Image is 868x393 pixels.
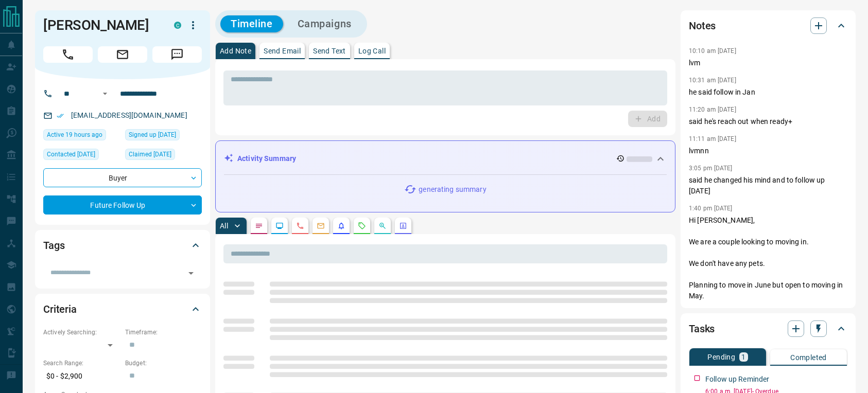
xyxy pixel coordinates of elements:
p: 1 [741,353,745,361]
p: $0 - $2,900 [43,368,120,385]
span: Message [152,46,202,63]
svg: Notes [255,222,263,230]
div: Criteria [43,297,202,321]
svg: Requests [358,222,366,230]
p: Budget: [125,359,202,368]
p: said he's reach out when ready+ [689,116,847,127]
p: Completed [790,354,827,361]
p: 11:11 am [DATE] [689,135,736,142]
svg: Agent Actions [399,222,407,230]
button: Campaigns [287,15,362,32]
h2: Tasks [689,320,715,337]
div: Sat Mar 11 2023 [125,129,202,144]
svg: Email Verified [57,112,64,119]
a: [EMAIL_ADDRESS][DOMAIN_NAME] [71,111,187,119]
p: 10:31 am [DATE] [689,77,736,84]
p: 10:10 am [DATE] [689,47,736,55]
p: All [220,222,228,229]
span: Signed up [DATE] [129,130,176,140]
p: Send Email [264,47,301,55]
h2: Tags [43,237,64,254]
span: Contacted [DATE] [47,149,95,159]
p: Log Call [358,47,386,55]
svg: Listing Alerts [337,222,345,230]
p: lvm [689,58,847,68]
p: lvmnn [689,146,847,156]
div: Activity Summary [224,149,667,168]
p: Pending [707,353,735,361]
p: Hi [PERSON_NAME], We are a couple looking to moving in. We don't have any pets. Planning to move ... [689,215,847,301]
p: Actively Searching: [43,328,120,337]
svg: Opportunities [378,222,387,230]
h2: Criteria [43,301,77,317]
h2: Notes [689,17,716,34]
div: Sat Jun 14 2025 [43,149,120,163]
div: Buyer [43,168,202,187]
div: Fri May 24 2024 [125,149,202,163]
p: Follow up Reminder [705,374,769,385]
p: 1:40 pm [DATE] [689,205,733,212]
p: generating summary [419,184,486,195]
h1: [PERSON_NAME] [43,17,159,33]
p: 11:20 am [DATE] [689,106,736,113]
p: 3:05 pm [DATE] [689,165,733,172]
span: Email [98,46,147,63]
div: Notes [689,13,847,38]
p: Timeframe: [125,328,202,337]
p: Send Text [313,47,346,55]
p: Add Note [220,47,251,55]
div: Tags [43,233,202,258]
div: Tasks [689,316,847,341]
p: Search Range: [43,359,120,368]
button: Timeline [220,15,283,32]
div: condos.ca [174,22,181,29]
svg: Emails [317,222,325,230]
svg: Calls [296,222,304,230]
button: Open [99,87,111,100]
p: he said follow in Jan [689,87,847,98]
span: Call [43,46,93,63]
span: Claimed [DATE] [129,149,171,159]
svg: Lead Browsing Activity [275,222,284,230]
p: said he changed his mind and to follow up [DATE] [689,175,847,196]
p: Activity Summary [237,153,296,164]
div: Future Follow Up [43,195,202,215]
span: Active 19 hours ago [47,130,102,140]
div: Tue Oct 14 2025 [43,129,120,144]
button: Open [184,266,198,280]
